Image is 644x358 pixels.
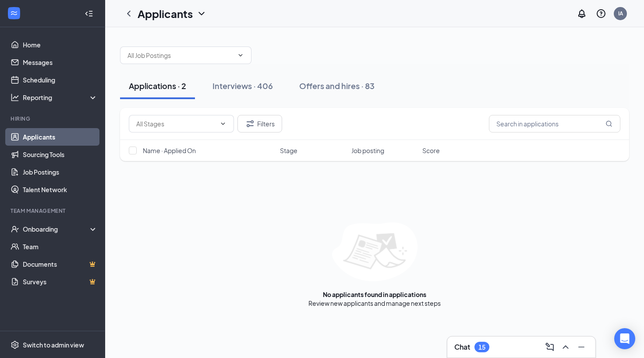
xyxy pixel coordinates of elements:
[23,71,98,89] a: Scheduling
[138,6,193,21] h1: Applicants
[543,340,557,354] button: ComposeMessage
[576,342,587,352] svg: Minimize
[454,342,470,352] h3: Chat
[23,238,98,255] a: Team
[23,255,98,273] a: DocumentsCrown
[489,115,620,132] input: Search in applications
[577,8,587,19] svg: Notifications
[10,9,18,18] svg: WorkstreamLogo
[143,146,196,155] span: Name · Applied On
[23,273,98,290] a: SurveysCrown
[245,118,255,129] svg: Filter
[11,340,19,349] svg: Settings
[23,93,98,102] div: Reporting
[351,146,384,155] span: Job posting
[237,115,282,132] button: Filter Filters
[559,340,573,354] button: ChevronUp
[127,50,234,60] input: All Job Postings
[614,328,635,349] div: Open Intercom Messenger
[23,163,98,181] a: Job Postings
[196,8,207,19] svg: ChevronDown
[323,290,426,299] div: No applicants found in applications
[422,146,440,155] span: Score
[332,222,418,281] img: empty-state
[23,54,98,71] a: Messages
[11,115,96,122] div: Hiring
[560,342,571,352] svg: ChevronUp
[219,120,226,127] svg: ChevronDown
[618,10,623,17] div: IA
[85,9,93,18] svg: Collapse
[212,80,273,91] div: Interviews · 406
[478,344,485,351] div: 15
[596,8,606,19] svg: QuestionInfo
[11,93,19,102] svg: Analysis
[545,342,555,352] svg: ComposeMessage
[280,146,297,155] span: Stage
[23,181,98,198] a: Talent Network
[23,146,98,163] a: Sourcing Tools
[574,340,588,354] button: Minimize
[605,120,612,127] svg: MagnifyingGlass
[129,80,186,91] div: Applications · 2
[299,80,375,91] div: Offers and hires · 83
[124,8,134,19] svg: ChevronLeft
[23,36,98,54] a: Home
[23,225,90,233] div: Onboarding
[11,225,19,233] svg: UserCheck
[11,207,96,215] div: Team Management
[308,299,441,308] div: Review new applicants and manage next steps
[136,119,216,129] input: All Stages
[23,128,98,146] a: Applicants
[237,52,244,59] svg: ChevronDown
[23,340,84,349] div: Switch to admin view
